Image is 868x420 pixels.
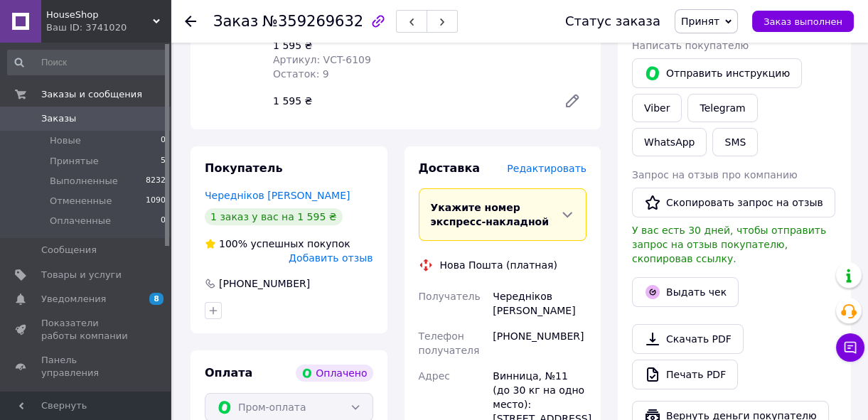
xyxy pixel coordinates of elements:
span: Артикул: VCT-6109 [273,54,371,65]
a: Печать PDF [632,360,738,389]
div: успешных покупок [205,237,350,251]
span: Оплата [205,366,252,379]
span: Остаток: 9 [273,68,329,80]
span: 0 [161,134,166,147]
a: Чередніков [PERSON_NAME] [205,190,350,201]
span: Заказ выполнен [763,16,842,27]
a: Редактировать [558,87,586,115]
span: Написать покупателю [632,40,749,51]
span: Выполненные [50,175,118,188]
button: Чат с покупателем [836,333,864,362]
span: Новые [50,134,81,147]
a: Скачать PDF [632,324,744,354]
span: Получатель [419,291,481,302]
button: Отправить инструкцию [632,58,802,88]
div: Оплачено [296,365,373,382]
span: Добавить отзыв [289,252,373,264]
button: Скопировать запрос на отзыв [632,188,835,217]
button: Заказ выполнен [752,11,854,32]
span: Запрос на отзыв про компанию [632,169,798,181]
span: Панель управления [41,354,132,379]
span: Заказ [213,13,258,30]
button: SMS [712,128,758,156]
div: 1 595 ₴ [267,91,552,111]
div: 1 заказ у вас на 1 595 ₴ [205,208,343,225]
span: 1090 [146,195,166,208]
span: Принятые [50,155,99,168]
a: Telegram [687,94,757,122]
div: Вернуться назад [185,14,196,28]
div: Нова Пошта (платная) [436,258,561,272]
span: У вас есть 30 дней, чтобы отправить запрос на отзыв покупателю, скопировав ссылку. [632,225,826,264]
span: 5 [161,155,166,168]
span: 8 [149,293,164,305]
span: Уведомления [41,293,106,306]
span: HouseShop [46,9,153,21]
span: Редактировать [507,163,586,174]
span: Заказы и сообщения [41,88,142,101]
span: Оплаченные [50,215,111,227]
span: Доставка [419,161,481,175]
input: Поиск [7,50,167,75]
span: 0 [161,215,166,227]
button: Выдать чек [632,277,739,307]
div: [PHONE_NUMBER] [218,276,311,291]
div: 1 595 ₴ [273,38,424,53]
span: Товары и услуги [41,269,122,281]
span: Укажите номер экспресс-накладной [431,202,549,227]
a: Viber [632,94,682,122]
span: Принят [681,16,719,27]
span: Телефон получателя [419,330,480,356]
span: №359269632 [262,13,363,30]
span: Заказы [41,112,76,125]
span: Адрес [419,370,450,382]
span: Показатели работы компании [41,317,132,343]
a: WhatsApp [632,128,707,156]
div: Ваш ID: 3741020 [46,21,171,34]
div: Чередніков [PERSON_NAME] [490,284,589,323]
div: Статус заказа [565,14,660,28]
span: 100% [219,238,247,249]
div: [PHONE_NUMBER] [490,323,589,363]
span: 8232 [146,175,166,188]
span: Сообщения [41,244,97,257]
span: Отмененные [50,195,112,208]
span: Покупатель [205,161,282,175]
